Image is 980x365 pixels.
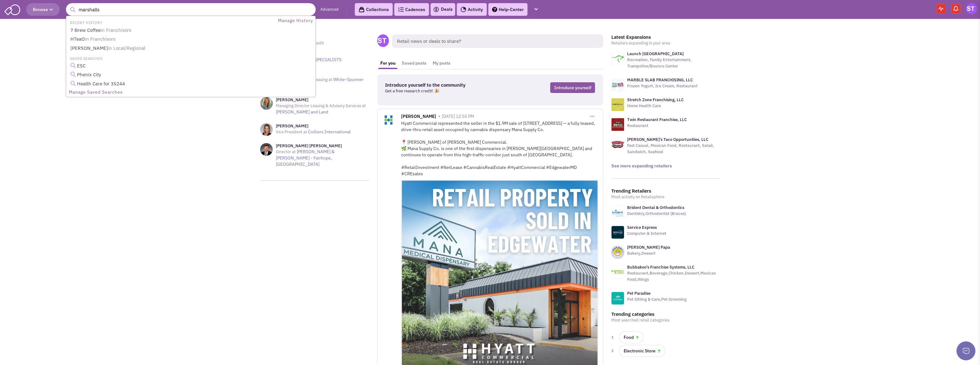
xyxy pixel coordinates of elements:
a: RETAIL SPECIALISTS [299,57,342,62]
h3: Trending categories [611,311,720,317]
p: Most searched retail categories [611,317,720,323]
a: Colliers International [308,129,351,135]
p: Fast Casual, Mexican Food, Restaurant, Salad, Sandwich, Seafood [627,142,720,155]
a: Advanced [320,7,339,13]
a: Health Care for 35244 [68,80,314,88]
p: Restaurant [627,123,687,129]
a: Brident Dental & Orthodontics [627,205,684,210]
input: Search [66,3,316,16]
a: [PERSON_NAME] & [PERSON_NAME] - Fairhope, [GEOGRAPHIC_DATA] [276,149,335,167]
p: Recreation, Family Entertainment, Trampoline/Bounce Center [627,57,720,69]
span: in Franchisors [85,36,116,42]
span: Managing Director Leasing & Advisory Services at [276,103,366,108]
a: Electronic Store [619,345,665,357]
span: in Local/Regional [108,45,145,51]
a: [PERSON_NAME]'s Taco Opportunities, LLC [627,137,708,142]
p: Bakery,Dessert [627,250,670,257]
img: logo [611,118,624,131]
p: Frozen Yogurt, Ice Cream, Restaurant [627,83,698,89]
a: See more expanding retailers [611,163,672,169]
img: logo [611,78,624,91]
span: 1 [611,334,615,340]
a: Manage History [276,17,315,25]
h3: Latest Expansions [611,34,720,40]
p: Get a free research credit! 🎉 [385,88,504,94]
span: in Franchisors [101,27,131,33]
h3: Introduce yourself to the community [385,82,504,88]
a: Saved posts [399,57,430,69]
a: Bubbakoo's Franchise Systems, LLC [627,264,694,270]
p: Restaurant,Beverage,Chicken,Dessert,Mexican Food,Wings [627,270,720,283]
a: [PERSON_NAME] Papa [627,245,670,250]
img: help.png [492,7,497,12]
p: Retailers expanding in your area [611,40,720,46]
span: Director at [276,149,296,154]
img: Cadences_logo.png [398,7,404,12]
img: logo [611,138,624,151]
a: My posts [430,57,454,69]
img: logo [611,98,624,111]
img: icon-deals.svg [433,6,439,13]
img: SmartAdmin [4,3,20,15]
li: SAVED SEARCHES [67,55,315,61]
a: [PERSON_NAME] and Land [276,109,328,115]
p: Computer & Internet [627,230,666,237]
h3: Trending Retailers [611,188,720,194]
span: [DATE] 12:55 PM [442,113,474,119]
a: Activity [457,3,487,16]
a: Food [619,331,644,343]
a: Cadences [394,3,429,16]
a: 7 Brew Coffeein Franchisors [68,26,314,35]
p: Home Health Care [627,103,684,109]
span: Retail news or deals to share? [392,34,603,48]
a: Pet Paradise [627,291,650,296]
a: Stretch Zone Franchising, LLC [627,97,684,102]
a: Service Express [627,225,657,230]
span: Browse [33,7,53,12]
a: [PERSON_NAME]in Local/Regional [68,44,314,53]
p: Most activity on Retailsphere [611,194,720,200]
img: Activity.png [460,7,466,12]
a: Twin Restaurant Franchise, LLC [627,117,687,122]
a: Introduce yourself [550,82,595,93]
a: Deals [433,6,453,13]
h3: [PERSON_NAME] [276,71,369,77]
a: Collections [355,3,393,16]
h3: [PERSON_NAME] [276,97,369,103]
button: Browse [26,3,60,16]
img: Shannon Tyndall [966,3,977,14]
h3: [PERSON_NAME] [PERSON_NAME] [276,143,369,149]
div: Hyatt Commercial represented the seller in the $1.9M sale of [STREET_ADDRESS] — a fully leased, d... [401,120,598,177]
a: Launch [GEOGRAPHIC_DATA] [627,51,684,56]
a: HTeaOin Franchisors [68,35,314,43]
li: RECENT HISTORY [67,19,104,26]
a: Manage Saved Searches [67,88,315,96]
a: ESC [68,62,314,70]
span: Vice President at [276,129,307,135]
img: icon-collection-lavender-black.svg [359,7,365,13]
a: MARBLE SLAB FRANCHISING, LLC [627,77,693,83]
a: Phenix City [68,71,314,79]
a: Help-Center [488,3,527,16]
a: For you [377,57,399,69]
img: logo [611,52,624,65]
h3: [PERSON_NAME] [276,123,351,129]
p: Pet Sitting & Care,Pet Grooming [627,296,686,303]
span: [PERSON_NAME] [401,113,436,121]
span: 2 [611,348,615,354]
p: Dentistry,Orthodontist (Braces) [627,211,686,217]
